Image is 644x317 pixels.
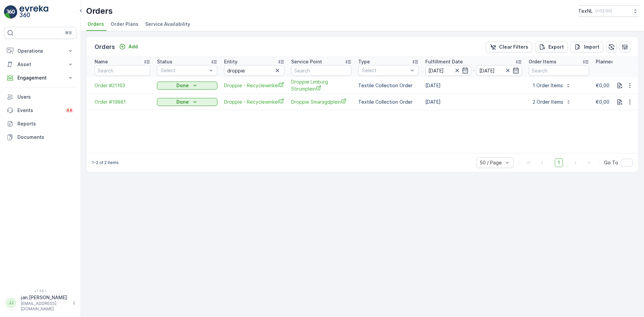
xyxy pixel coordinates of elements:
button: JJjan.[PERSON_NAME][EMAIL_ADDRESS][DOMAIN_NAME] [4,294,76,312]
input: dd/mm/yyyy [476,65,522,76]
td: [DATE] [422,77,525,94]
button: Engagement [4,71,76,85]
p: 1 Order Items [533,82,563,89]
p: [EMAIL_ADDRESS][DOMAIN_NAME] [21,301,69,312]
p: Orders [95,42,115,52]
a: Droppie Limburg Stirumplein [291,78,352,92]
p: Import [584,44,599,50]
a: Droppie Smaragdplein [291,98,352,105]
p: Orders [86,6,113,16]
input: Search [529,65,589,76]
a: Order #19881 [95,99,150,105]
p: ⌘B [65,30,72,36]
p: jan.[PERSON_NAME] [21,294,69,301]
input: dd/mm/yyyy [425,65,471,76]
button: Clear Filters [486,42,532,52]
span: €0,00 [596,83,609,88]
a: Events44 [4,104,76,117]
input: Search [95,65,150,76]
input: Search [224,65,284,76]
p: Select [362,67,408,74]
p: Events [17,107,61,114]
p: 44 [66,108,72,113]
a: Users [4,90,76,104]
p: Type [358,58,370,65]
p: Name [95,58,108,65]
p: - [473,66,475,74]
span: v 1.48.1 [4,289,76,293]
a: Droppie - Recyclewinkel [224,82,284,89]
p: Add [128,43,138,50]
span: 1 [555,158,563,167]
a: Documents [4,130,76,144]
span: €0,00 [596,99,609,105]
p: Fulfillment Date [425,58,463,65]
p: Done [176,82,189,89]
td: Textile Collection Order [355,94,422,110]
button: Done [157,98,217,106]
input: Search [291,65,352,76]
p: Clear Filters [499,44,528,50]
p: Asset [17,61,63,68]
p: Entity [224,58,237,65]
div: JJ [6,298,16,308]
span: Order Plans [111,21,139,28]
p: Reports [17,120,74,127]
td: Textile Collection Order [355,77,422,94]
td: [DATE] [422,94,525,110]
p: Export [548,44,564,50]
p: Documents [17,134,74,141]
button: Asset [4,58,76,71]
span: Go To [604,159,618,166]
span: Service Availability [145,21,190,28]
p: Users [17,94,74,100]
a: Order #21163 [95,82,150,89]
p: Service Point [291,58,322,65]
p: 1-2 of 2 items [92,160,119,165]
p: 2 Order Items [533,99,563,105]
img: logo_light-DOdMpM7g.png [19,5,48,19]
p: TexNL [578,8,593,14]
button: TexNL(+02:00) [578,5,639,17]
button: Import [571,42,603,52]
p: Done [176,99,189,105]
button: 1 Order Items [529,80,575,91]
p: Planned Price [596,58,627,65]
a: Droppie - Recyclewinkel [224,98,284,105]
p: Select [161,67,207,74]
button: Done [157,82,217,90]
p: Engagement [17,74,63,81]
p: Status [157,58,172,65]
button: Export [535,42,568,52]
button: Add [116,43,141,51]
span: Orders [88,21,104,28]
img: logo [4,5,17,19]
p: Order Items [529,58,556,65]
button: 2 Order Items [529,97,575,107]
a: Reports [4,117,76,130]
button: Operations [4,44,76,58]
p: ( +02:00 ) [595,8,612,14]
p: Operations [17,48,63,54]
